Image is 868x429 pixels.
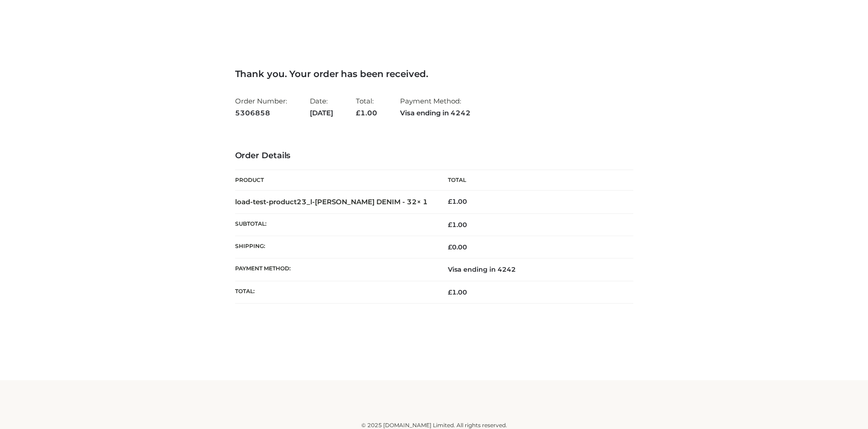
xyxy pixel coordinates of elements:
td: Visa ending in 4242 [434,258,633,281]
h3: Thank you. Your order has been received. [235,68,633,79]
bdi: 1.00 [448,197,467,206]
strong: 5306858 [235,107,287,119]
span: £ [448,288,452,296]
th: Subtotal: [235,213,434,236]
span: 1.00 [356,109,377,117]
th: Total: [235,281,434,303]
strong: [DATE] [310,107,333,119]
strong: Visa ending in 4242 [400,107,471,119]
strong: × 1 [417,197,428,206]
bdi: 0.00 [448,243,467,251]
h3: Order Details [235,151,633,161]
span: 1.00 [448,288,467,296]
th: Product [235,170,434,191]
span: 1.00 [448,221,467,229]
span: £ [356,109,360,117]
li: Date: [310,93,333,121]
li: Payment Method: [400,93,471,121]
span: £ [448,221,452,229]
th: Total [434,170,633,191]
strong: load-test-product23_l-[PERSON_NAME] DENIM - 32 [235,197,428,206]
span: £ [448,197,452,206]
li: Order Number: [235,93,287,121]
li: Total: [356,93,377,121]
span: £ [448,243,452,251]
th: Shipping: [235,236,434,258]
th: Payment method: [235,258,434,281]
